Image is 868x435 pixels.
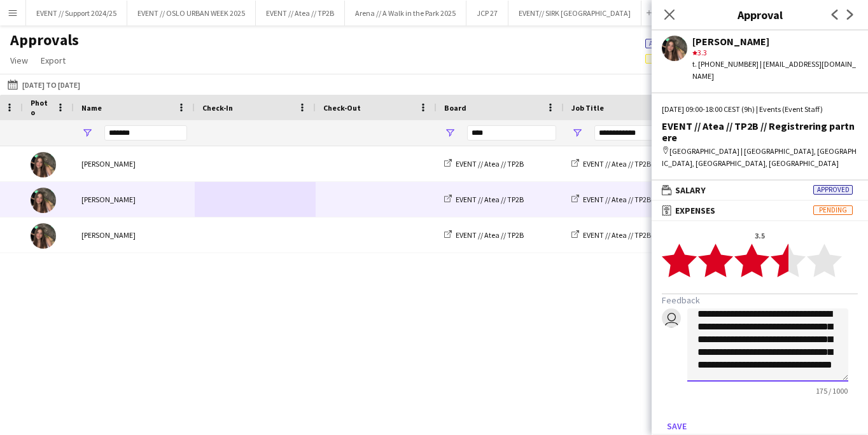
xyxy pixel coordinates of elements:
input: Name Filter Input [104,125,187,141]
div: [PERSON_NAME] [74,182,195,217]
a: View [5,52,33,69]
span: 175 / 1000 [806,386,858,396]
span: EVENT // Atea // TP2B // Registrering partnere [583,195,726,204]
span: Approved [813,185,853,195]
div: [PERSON_NAME] [74,146,195,181]
h3: Approval [652,6,868,23]
span: Board [444,103,466,113]
a: Export [36,52,71,69]
h3: Feedback [662,294,858,306]
div: [GEOGRAPHIC_DATA] | [GEOGRAPHIC_DATA], [GEOGRAPHIC_DATA], [GEOGRAPHIC_DATA], [GEOGRAPHIC_DATA] [662,146,858,169]
button: JCP 27 [466,1,508,25]
span: 98 [645,52,703,64]
div: 3.3 [692,47,858,59]
span: EVENT // Atea // TP2B // Registrering partnere [583,159,726,169]
div: [DATE] 09:00-18:00 CEST (9h) | Events (Event Staff) [662,104,858,115]
span: Job Title [571,103,604,113]
button: EVENT // OSLO URBAN WEEK 2025 [127,1,256,25]
button: Open Filter Menu [81,127,93,139]
span: Pending [813,205,853,215]
img: Rafaela Goga [31,188,56,213]
div: [PERSON_NAME] [74,217,195,252]
span: Check-Out [323,103,361,113]
span: Check-In [202,103,233,113]
span: EVENT // Atea // TP2B // Registrering partnere [583,230,726,240]
span: EVENT // Atea // TP2B [456,230,524,240]
a: EVENT // Atea // TP2B [444,159,524,169]
span: 932 of 3969 [645,37,739,48]
img: Rafaela Goga [31,152,56,177]
button: [DATE] to [DATE] [5,77,83,92]
button: EVENT // Atea // TP2B [256,1,345,25]
span: EVENT // Atea // TP2B [456,159,524,169]
span: Photo [31,98,51,117]
span: View [10,55,28,66]
button: EVENT// SIRK [GEOGRAPHIC_DATA] [508,1,641,25]
button: Open Filter Menu [444,127,456,139]
div: t. [PHONE_NUMBER] | [EMAIL_ADDRESS][DOMAIN_NAME] [692,59,858,81]
span: Name [81,103,102,113]
mat-expansion-panel-header: ExpensesPending [652,201,868,220]
button: Open Filter Menu [571,127,583,139]
div: [PERSON_NAME] [692,36,858,47]
mat-expansion-panel-header: SalaryApproved [652,181,868,200]
span: Expenses [675,205,715,216]
a: EVENT // Atea // TP2B // Registrering partnere [571,195,726,204]
div: 3.5 [662,231,858,240]
div: EVENT // Atea // TP2B // Registrering partnere [662,120,858,143]
input: Board Filter Input [467,125,556,141]
input: Job Title Filter Input [594,125,683,141]
a: EVENT // Atea // TP2B [444,195,524,204]
span: Approved [649,39,682,48]
span: Export [41,55,66,66]
a: EVENT // Atea // TP2B // Registrering partnere [571,230,726,240]
button: EVENT // Support 2024/25 [26,1,127,25]
span: EVENT // Atea // TP2B [456,195,524,204]
button: Arena // A Walk in the Park 2025 [345,1,466,25]
a: EVENT // Atea // TP2B [444,230,524,240]
span: Salary [675,184,706,196]
a: EVENT // Atea // TP2B // Registrering partnere [571,159,726,169]
img: Rafaela Goga [31,223,56,249]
